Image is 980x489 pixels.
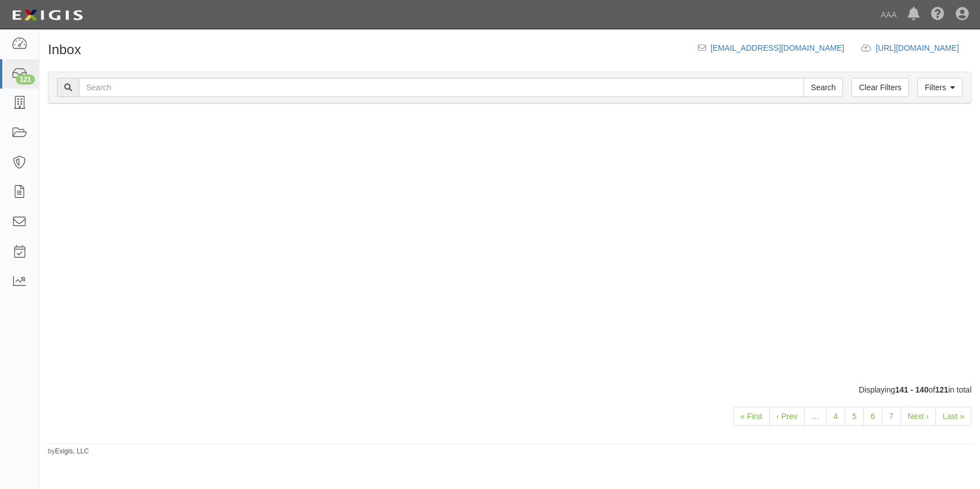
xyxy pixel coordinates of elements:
i: Help Center - Complianz [931,8,944,21]
a: Filters [917,78,963,97]
a: Last » [935,407,972,426]
img: logo-5460c22ac91f19d4615b14bd174203de0afe785f0fc80cf4dbbc73dc1793850b.png [8,5,86,25]
h1: Inbox [48,42,81,57]
a: [EMAIL_ADDRESS][DOMAIN_NAME] [710,43,844,52]
a: [URL][DOMAIN_NAME] [876,43,972,52]
b: 141 - 140 [895,385,929,394]
a: AAA [875,3,902,26]
a: 4 [826,407,845,426]
b: 121 [935,385,948,394]
a: … [804,407,827,426]
small: by [48,447,89,456]
a: « First [733,407,770,426]
a: 5 [845,407,864,426]
a: Exigis, LLC [55,447,89,455]
div: 121 [16,74,35,85]
a: ‹ Prev [769,407,805,426]
div: Displaying of in total [39,384,980,395]
a: Next › [900,407,936,426]
input: Search [79,78,804,97]
a: 7 [882,407,901,426]
a: Clear Filters [851,78,908,97]
input: Search [804,78,843,97]
a: 6 [863,407,882,426]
